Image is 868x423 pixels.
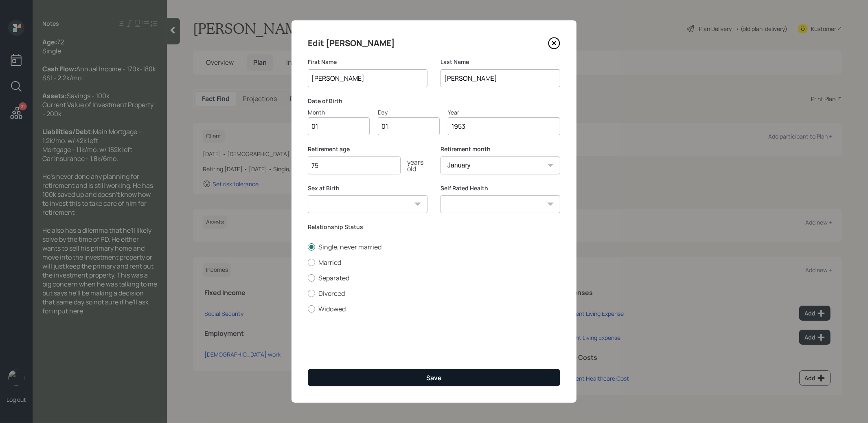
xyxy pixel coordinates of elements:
[308,273,560,282] label: Separated
[441,145,560,153] label: Retirement month
[378,108,440,117] div: Day
[426,373,442,382] div: Save
[308,37,395,50] h4: Edit [PERSON_NAME]
[378,117,440,135] input: Day
[308,304,560,313] label: Widowed
[308,289,560,298] label: Divorced
[308,242,560,251] label: Single, never married
[441,58,560,66] label: Last Name
[448,108,560,117] div: Year
[308,145,427,153] label: Retirement age
[448,117,560,135] input: Year
[308,223,560,231] label: Relationship Status
[308,117,370,135] input: Month
[308,258,560,267] label: Married
[308,369,560,386] button: Save
[308,108,370,117] div: Month
[308,58,427,66] label: First Name
[441,184,560,192] label: Self Rated Health
[401,159,427,172] div: years old
[308,97,560,105] label: Date of Birth
[308,184,427,192] label: Sex at Birth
